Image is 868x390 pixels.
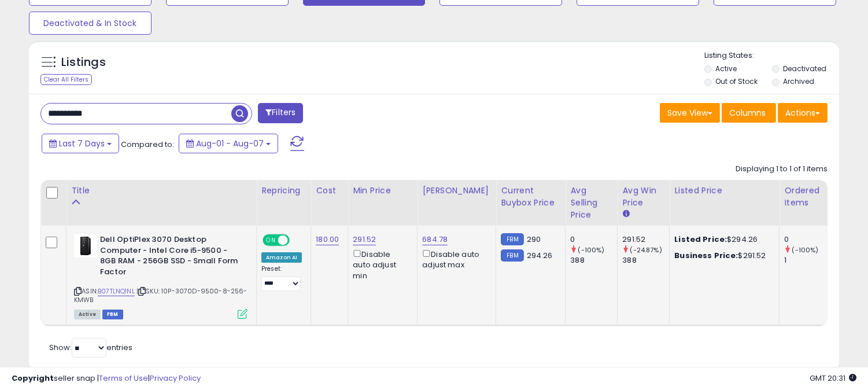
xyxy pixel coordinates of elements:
div: Min Price [353,185,412,197]
a: B07TLNQ1NL [98,286,135,296]
span: Last 7 Days [59,138,105,149]
small: (-100%) [792,245,818,255]
span: 294.26 [527,250,553,261]
div: $291.52 [674,251,770,261]
div: Avg Win Price [622,185,664,209]
span: OFF [288,236,306,245]
div: ASIN: [74,234,248,318]
div: Avg Selling Price [570,185,612,221]
div: 0 [570,234,617,245]
div: Amazon AI [261,252,302,263]
span: | SKU: 10P-3070D-9500-8-256-KMWB [74,286,248,304]
div: Cost [316,185,343,197]
div: Repricing [261,185,306,197]
button: Deactivated & In Stock [29,12,152,35]
small: (-24.87%) [630,245,662,255]
img: 418daDufeES._SL40_.jpg [74,234,97,257]
small: FBM [501,233,523,245]
button: Save View [660,103,720,123]
span: Columns [729,107,766,119]
div: Title [71,185,252,197]
small: Avg Win Price. [622,209,629,219]
a: 180.00 [316,234,339,245]
small: (-100%) [578,245,604,255]
div: Disable auto adjust max [422,248,487,270]
span: All listings currently available for purchase on Amazon [74,310,101,319]
a: Privacy Policy [150,373,201,384]
div: Listed Price [674,185,774,197]
b: Business Price: [674,250,738,261]
span: FBM [102,310,123,319]
label: Archived [783,76,814,86]
label: Out of Stock [715,76,758,86]
p: Listing States: [704,50,839,61]
div: Current Buybox Price [501,185,560,209]
h5: Listings [61,54,106,71]
span: Show: entries [49,342,132,353]
label: Deactivated [783,64,826,73]
div: seller snap | | [12,373,201,384]
button: Aug-01 - Aug-07 [179,134,278,153]
span: 2025-08-15 20:31 GMT [810,373,856,384]
b: Listed Price: [674,234,727,245]
div: Clear All Filters [40,74,92,85]
div: 388 [622,255,669,266]
div: Preset: [261,265,302,291]
strong: Copyright [12,373,54,384]
a: Terms of Use [99,373,148,384]
span: Compared to: [121,139,174,150]
div: $294.26 [674,234,770,245]
button: Filters [258,103,303,123]
div: Disable auto adjust min [353,248,408,281]
div: Ordered Items [784,185,826,209]
span: Aug-01 - Aug-07 [196,138,264,149]
div: 0 [784,234,831,245]
a: 291.52 [353,234,376,245]
div: 291.52 [622,234,669,245]
div: 1 [784,255,831,266]
small: FBM [501,249,523,262]
button: Actions [778,103,828,123]
button: Last 7 Days [42,134,119,153]
label: Active [715,64,737,73]
div: 388 [570,255,617,266]
span: ON [264,236,278,245]
a: 684.78 [422,234,448,245]
div: Displaying 1 to 1 of 1 items [736,164,828,175]
button: Columns [722,103,776,123]
div: [PERSON_NAME] [422,185,491,197]
span: 290 [527,234,541,245]
b: Dell OptiPlex 3070 Desktop Computer - Intel Core i5-9500 - 8GB RAM - 256GB SSD - Small Form Factor [100,234,241,280]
